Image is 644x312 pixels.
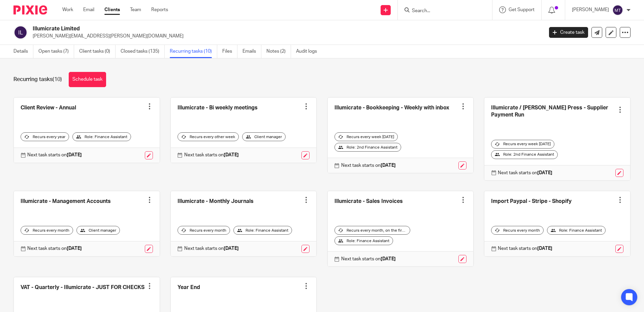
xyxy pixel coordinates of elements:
[341,162,396,169] p: Next task starts on
[21,226,73,235] div: Recurs every month
[549,27,588,38] a: Create task
[341,256,396,262] p: Next task starts on
[33,33,539,40] p: [PERSON_NAME][EMAIL_ADDRESS][PERSON_NAME][DOMAIN_NAME]
[67,153,82,157] strong: [DATE]
[72,132,131,141] div: Role: Finance Assistant
[242,132,286,141] div: Client manager
[233,226,292,235] div: Role: Finance Assistant
[547,226,606,235] div: Role: Finance Assistant
[537,246,552,251] strong: [DATE]
[222,45,237,58] a: Files
[13,5,47,15] img: Pixie
[381,257,396,261] strong: [DATE]
[224,246,239,251] strong: [DATE]
[130,6,141,13] a: Team
[184,245,239,252] p: Next task starts on
[151,6,168,13] a: Reports
[184,152,239,158] p: Next task starts on
[33,25,438,32] h2: Illumicrate Limited
[27,152,82,158] p: Next task starts on
[509,7,535,12] span: Get Support
[491,140,554,149] div: Recurs every week [DATE]
[13,45,33,58] a: Details
[27,245,82,252] p: Next task starts on
[296,45,322,58] a: Audit logs
[21,132,69,141] div: Recurs every year
[498,170,552,176] p: Next task starts on
[491,226,544,235] div: Recurs every month
[170,45,217,58] a: Recurring tasks (10)
[104,6,120,13] a: Clients
[334,226,410,235] div: Recurs every month, on the first workday
[334,236,393,245] div: Role: Finance Assistant
[13,25,28,40] img: svg%3E
[411,8,472,14] input: Search
[612,5,623,16] img: svg%3E
[79,45,116,58] a: Client tasks (0)
[334,143,401,152] div: Role: 2nd Finance Assistant
[62,6,73,13] a: Work
[537,171,552,175] strong: [DATE]
[67,246,82,251] strong: [DATE]
[53,77,62,82] span: (10)
[178,132,239,141] div: Recurs every other week
[76,226,120,235] div: Client manager
[381,163,396,168] strong: [DATE]
[38,45,74,58] a: Open tasks (7)
[121,45,165,58] a: Closed tasks (135)
[178,226,230,235] div: Recurs every month
[224,153,239,157] strong: [DATE]
[266,45,291,58] a: Notes (2)
[69,72,106,87] a: Schedule task
[83,6,94,13] a: Email
[334,132,398,141] div: Recurs every week [DATE]
[13,76,62,83] h1: Recurring tasks
[572,6,609,13] p: [PERSON_NAME]
[498,245,552,252] p: Next task starts on
[491,150,558,159] div: Role: 2nd Finance Assistant
[243,45,261,58] a: Emails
